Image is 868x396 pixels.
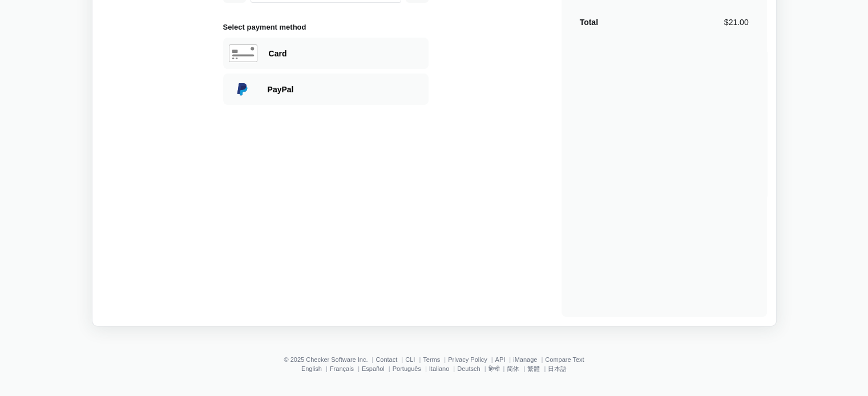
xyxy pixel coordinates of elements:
[405,356,415,363] a: CLI
[423,356,440,363] a: Terms
[488,365,499,372] a: हिन्दी
[330,365,354,372] a: Français
[527,365,540,372] a: 繁體
[448,356,487,363] a: Privacy Policy
[548,365,567,372] a: 日本語
[545,356,584,363] a: Compare Text
[301,365,322,372] a: English
[362,365,385,372] a: Español
[513,356,537,363] a: iManage
[223,74,429,105] div: Paying with PayPal
[457,365,480,372] a: Deutsch
[268,84,423,95] div: Paying with PayPal
[223,38,429,69] div: Paying with Card
[507,365,519,372] a: 简体
[269,48,423,59] div: Paying with Card
[284,356,376,363] li: © 2025 Checker Software Inc.
[580,18,598,27] strong: Total
[393,365,421,372] a: Português
[376,356,397,363] a: Contact
[223,21,429,33] h2: Select payment method
[724,17,749,28] div: $21.00
[495,356,505,363] a: API
[429,365,449,372] a: Italiano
